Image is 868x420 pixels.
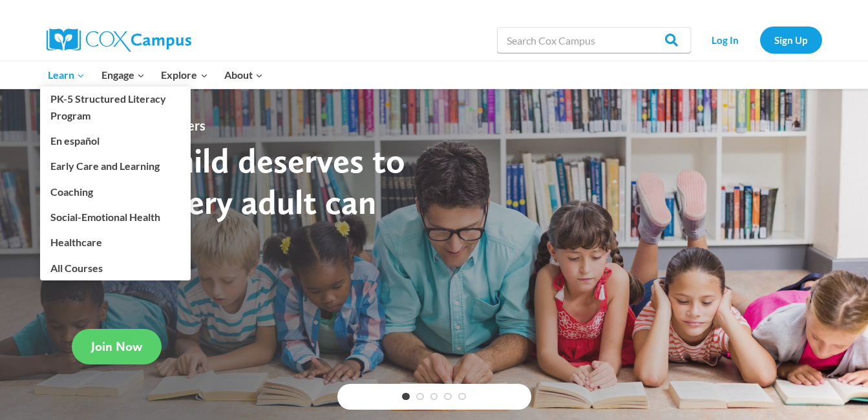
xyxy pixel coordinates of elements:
a: Healthcare [40,230,191,255]
a: Coaching [40,179,191,204]
a: 4 [444,393,452,401]
button: Child menu of Learn [40,61,94,89]
a: 3 [430,393,438,401]
nav: Primary Navigation [40,61,271,89]
a: Sign Up [760,26,822,53]
button: Child menu of Explore [153,61,217,89]
a: Early Care and Learning [40,154,191,178]
a: Social-Emotional Health [40,205,191,229]
a: 1 [402,393,410,401]
input: Search Cox Campus [497,27,691,53]
button: Child menu of Engage [93,61,153,89]
button: Child menu of About [216,61,271,89]
a: 5 [458,393,466,401]
a: Log In [697,26,754,53]
a: All Courses [40,255,191,280]
strong: Every child deserves to read. Every adult can help. [72,140,405,263]
span: Join Now [91,339,142,354]
a: 2 [416,393,424,401]
a: PK-5 Structured Literacy Program [40,87,191,128]
nav: Secondary Navigation [697,26,822,53]
a: En español [40,129,191,153]
img: Cox Campus [47,28,191,52]
a: Join Now [72,329,162,364]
